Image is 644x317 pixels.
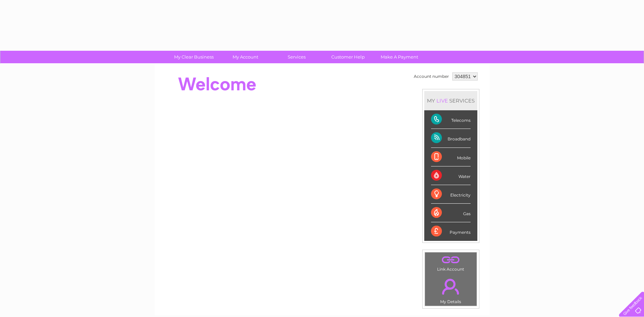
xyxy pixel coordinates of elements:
[427,254,475,266] a: .
[424,91,477,110] div: MY SERVICES
[425,252,477,273] td: Link Account
[372,51,427,63] a: Make A Payment
[320,51,376,63] a: Customer Help
[425,273,477,306] td: My Details
[431,185,471,204] div: Electricity
[412,71,451,82] td: Account number
[431,166,471,185] div: Water
[269,51,325,63] a: Services
[427,275,475,298] a: .
[431,110,471,129] div: Telecoms
[217,51,273,63] a: My Account
[431,148,471,166] div: Mobile
[431,129,471,148] div: Broadband
[166,51,222,63] a: My Clear Business
[435,97,449,104] div: LIVE
[431,222,471,241] div: Payments
[431,204,471,222] div: Gas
